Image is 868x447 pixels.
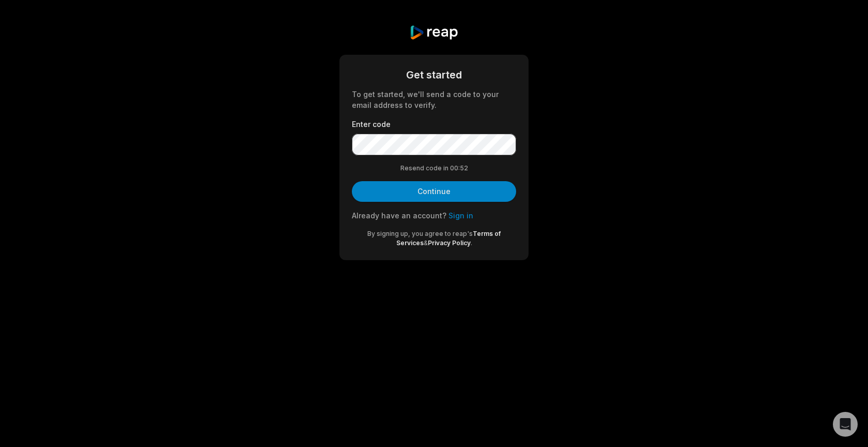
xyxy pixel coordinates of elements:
[367,230,473,237] span: By signing up, you agree to reap's
[396,230,501,247] a: Terms of Services
[460,164,468,173] span: 52
[352,181,516,202] button: Continue
[352,119,516,130] label: Enter code
[409,25,458,40] img: reap
[471,239,472,247] span: .
[448,211,473,220] a: Sign in
[428,239,471,247] a: Privacy Policy
[833,412,858,437] div: Open Intercom Messenger
[352,164,516,173] div: Resend code in 00:
[424,239,428,247] span: &
[352,89,516,110] div: To get started, we'll send a code to your email address to verify.
[352,211,446,220] span: Already have an account?
[352,67,516,83] div: Get started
